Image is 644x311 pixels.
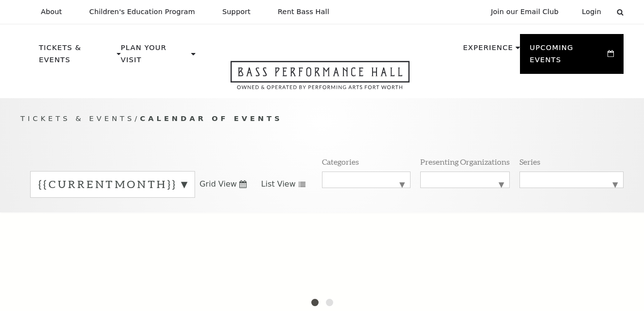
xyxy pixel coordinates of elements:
[140,114,283,122] span: Calendar of Events
[519,156,540,167] p: Series
[420,156,510,167] p: Presenting Organizations
[463,42,513,59] p: Experience
[39,42,114,71] p: Tickets & Events
[20,113,624,125] p: /
[261,179,296,190] span: List View
[38,177,187,192] label: {{currentMonth}}
[89,8,195,16] p: Children's Education Program
[20,114,135,122] span: Tickets & Events
[530,42,605,71] p: Upcoming Events
[199,179,237,190] span: Grid View
[322,156,359,167] p: Categories
[278,8,329,16] p: Rent Bass Hall
[121,42,189,71] p: Plan Your Visit
[222,8,250,16] p: Support
[41,8,62,16] p: About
